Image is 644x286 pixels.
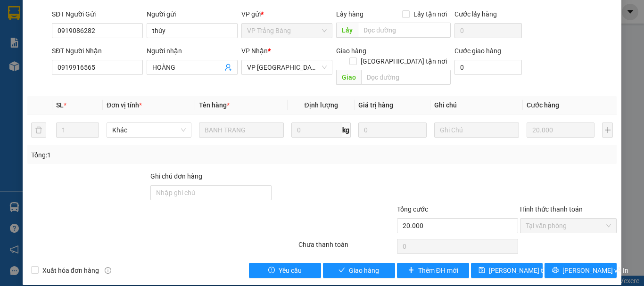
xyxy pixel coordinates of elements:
[454,47,501,55] label: Cước giao hàng
[25,51,116,58] span: -----------------------------------------
[527,123,594,138] input: 0
[430,96,523,114] th: Ghi chú
[410,9,451,19] span: Lấy tận nơi
[112,123,186,137] span: Khác
[52,9,143,19] div: SĐT Người Gửi
[545,263,617,278] button: printer[PERSON_NAME] và In
[199,101,230,109] span: Tên hàng
[21,68,58,74] span: 13:52:27 [DATE]
[336,70,361,85] span: Giao
[408,267,414,274] span: plus
[336,47,366,55] span: Giao hàng
[454,60,522,75] input: Cước giao hàng
[418,265,458,276] span: Thêm ĐH mới
[434,123,519,138] input: Ghi Chú
[105,267,111,274] span: info-circle
[323,263,395,278] button: checkGiao hàng
[361,70,451,85] input: Dọc đường
[249,263,321,278] button: exclamation-circleYêu cầu
[150,172,202,180] label: Ghi chú đơn hàng
[268,267,275,274] span: exclamation-circle
[31,123,46,138] button: delete
[247,24,327,38] span: VP Trảng Bàng
[241,9,332,19] div: VP gửi
[358,23,451,38] input: Dọc đường
[336,23,358,38] span: Lấy
[552,267,559,274] span: printer
[74,15,127,27] span: Bến xe [GEOGRAPHIC_DATA]
[39,265,103,276] span: Xuất hóa đơn hàng
[397,205,428,213] span: Tổng cước
[562,265,628,276] span: [PERSON_NAME] và In
[341,123,351,138] span: kg
[224,64,232,71] span: user-add
[31,150,249,160] div: Tổng: 1
[74,42,116,48] span: Hotline: 19001152
[358,101,393,109] span: Giá trị hàng
[241,47,268,55] span: VP Nhận
[358,123,426,138] input: 0
[74,28,130,40] span: 01 Võ Văn Truyện, KP.1, Phường 2
[279,265,302,276] span: Yêu cầu
[3,6,45,47] img: logo
[47,60,99,67] span: VPTN1410250062
[247,60,327,74] span: VP Tây Ninh
[397,263,469,278] button: plusThêm ĐH mới
[471,263,543,278] button: save[PERSON_NAME] thay đổi
[526,219,611,233] span: Tại văn phòng
[56,101,64,109] span: SL
[199,123,284,138] input: VD: Bàn, Ghế
[349,265,379,276] span: Giao hàng
[304,101,338,109] span: Định lượng
[527,101,559,109] span: Cước hàng
[454,10,497,18] label: Cước lấy hàng
[479,267,485,274] span: save
[454,23,522,38] input: Cước lấy hàng
[147,9,238,19] div: Người gửi
[602,123,613,138] button: plus
[3,61,99,66] span: [PERSON_NAME]:
[150,185,272,200] input: Ghi chú đơn hàng
[52,46,143,56] div: SĐT Người Nhận
[520,205,583,213] label: Hình thức thanh toán
[297,239,396,256] div: Chưa thanh toán
[147,46,238,56] div: Người nhận
[107,101,142,109] span: Đơn vị tính
[489,265,564,276] span: [PERSON_NAME] thay đổi
[357,56,451,66] span: [GEOGRAPHIC_DATA] tận nơi
[339,267,345,274] span: check
[3,68,58,74] span: In ngày:
[336,10,363,18] span: Lấy hàng
[74,5,129,13] strong: ĐỒNG PHƯỚC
